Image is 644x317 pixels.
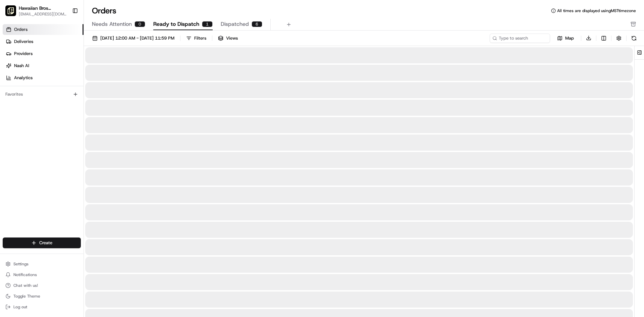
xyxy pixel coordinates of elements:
[57,98,62,103] div: 💻
[557,8,636,13] span: All times are displayed using MST timezone
[23,64,110,71] div: Start new chat
[565,35,574,41] span: Map
[490,34,550,43] input: Type to search
[54,95,110,107] a: 💻API Documentation
[135,21,145,27] div: 0
[3,48,84,59] a: Providers
[13,294,40,299] span: Toggle Theme
[23,71,85,76] div: We're available if you need us!
[14,51,33,57] span: Providers
[3,60,84,71] a: Nash AI
[3,72,84,83] a: Analytics
[194,35,206,41] div: Filters
[47,113,81,119] a: Powered byPylon
[13,304,27,310] span: Log out
[629,34,639,43] button: Refresh
[92,20,132,28] span: Needs Attention
[3,24,84,35] a: Orders
[14,39,33,45] span: Deliveries
[114,66,122,74] button: Start new chat
[215,34,241,43] button: Views
[67,114,81,119] span: Pylon
[4,95,54,107] a: 📗Knowledge Base
[100,35,174,41] span: [DATE] 12:00 AM - [DATE] 11:59 PM
[221,20,249,28] span: Dispatched
[3,302,81,312] button: Log out
[183,34,209,43] button: Filters
[89,34,177,43] button: [DATE] 12:00 AM - [DATE] 11:59 PM
[14,63,29,69] span: Nash AI
[13,261,29,267] span: Settings
[63,97,108,104] span: API Documentation
[14,75,33,81] span: Analytics
[3,3,69,19] button: Hawaiian Bros (Tucson_AZ_S. Wilmot)Hawaiian Bros (Tucson_AZ_S. [GEOGRAPHIC_DATA])[EMAIL_ADDRESS][...
[13,283,38,288] span: Chat with us!
[3,89,81,100] div: Favorites
[7,7,20,20] img: Nash
[7,27,122,38] p: Welcome 👋
[3,237,81,248] button: Create
[553,34,578,42] button: Map
[7,98,12,103] div: 📗
[19,11,67,17] button: [EMAIL_ADDRESS][DOMAIN_NAME]
[14,27,28,33] span: Orders
[39,240,52,246] span: Create
[17,43,111,50] input: Clear
[3,259,81,269] button: Settings
[19,5,67,11] button: Hawaiian Bros (Tucson_AZ_S. [GEOGRAPHIC_DATA])
[3,270,81,279] button: Notifications
[7,64,19,76] img: 1736555255976-a54dd68f-1ca7-489b-9aae-adbdc363a1c4
[3,292,81,301] button: Toggle Theme
[3,36,84,47] a: Deliveries
[202,21,213,27] div: 1
[3,281,81,290] button: Chat with us!
[226,35,238,41] span: Views
[5,5,16,16] img: Hawaiian Bros (Tucson_AZ_S. Wilmot)
[153,20,199,28] span: Ready to Dispatch
[92,5,116,16] h1: Orders
[13,272,37,277] span: Notifications
[252,21,262,27] div: 6
[13,97,51,104] span: Knowledge Base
